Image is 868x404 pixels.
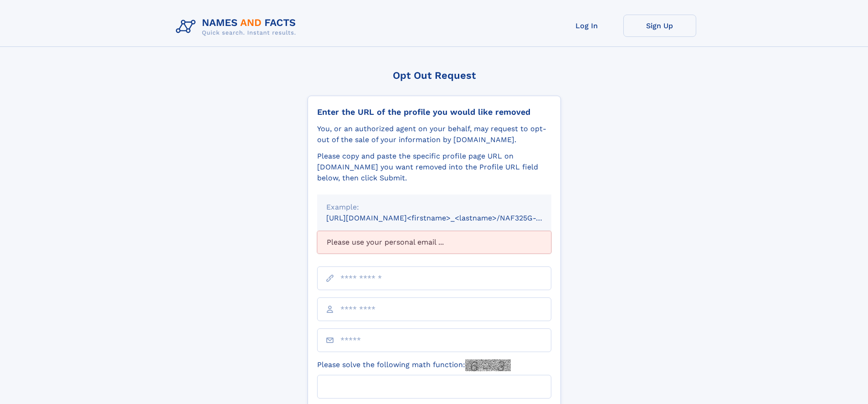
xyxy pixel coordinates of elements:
div: You, or an authorized agent on your behalf, may request to opt-out of the sale of your informatio... [317,123,551,145]
a: Sign Up [623,15,696,37]
div: Please use your personal email ... [317,231,551,254]
div: Enter the URL of the profile you would like removed [317,107,551,117]
div: Opt Out Request [308,70,561,81]
div: Example: [326,202,542,213]
small: [URL][DOMAIN_NAME]<firstname>_<lastname>/NAF325G-xxxxxxxx [326,214,569,222]
img: Logo Names and Facts [172,15,303,39]
a: Log In [550,15,623,37]
div: Please copy and paste the specific profile page URL on [DOMAIN_NAME] you want removed into the Pr... [317,151,551,184]
label: Please solve the following math function: [317,359,511,371]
